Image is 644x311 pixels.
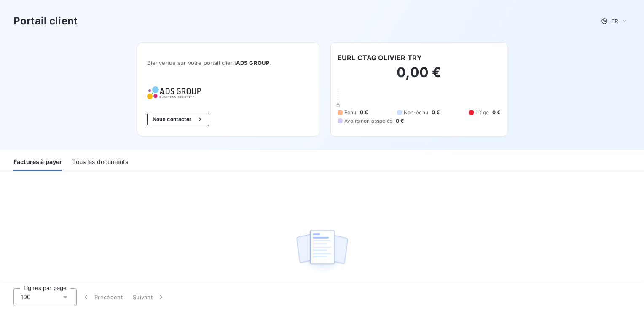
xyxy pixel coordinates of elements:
span: 100 [21,293,31,301]
button: Suivant [128,288,170,306]
div: Tous les documents [72,153,128,171]
span: 0 € [360,109,368,116]
span: Échu [344,109,357,116]
span: 0 € [432,109,440,116]
span: 0 [336,102,340,109]
span: Bienvenue sur votre portail client . [147,59,310,66]
span: ADS GROUP [236,59,269,66]
span: FR [611,18,618,24]
div: Factures à payer [13,153,62,171]
span: Litige [475,109,489,116]
h3: Portail client [13,13,78,29]
img: empty state [295,225,349,277]
button: Précédent [77,288,128,306]
img: Company logo [147,86,201,99]
h6: EURL CTAG OLIVIER TRY [338,53,422,63]
h2: 0,00 € [338,64,500,89]
span: Avoirs non associés [344,117,392,125]
span: 0 € [396,117,404,125]
button: Nous contacter [147,113,209,126]
span: Non-échu [404,109,428,116]
span: 0 € [492,109,500,116]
